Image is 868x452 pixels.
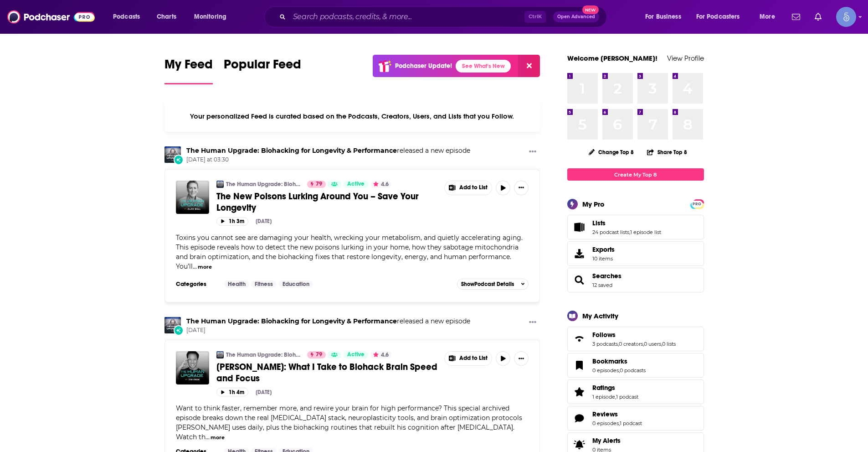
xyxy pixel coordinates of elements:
span: , [618,341,619,347]
span: , [643,341,644,347]
a: Lists [570,221,589,234]
img: The Human Upgrade: Biohacking for Longevity & Performance [164,146,181,163]
h3: released a new episode [186,317,470,326]
a: Exports [567,241,704,266]
a: 79 [307,181,326,188]
div: [DATE] [256,218,272,224]
a: 0 creators [619,341,643,347]
img: The Human Upgrade: Biohacking for Longevity & Performance [164,317,181,333]
p: Podchaser Update! [395,62,452,70]
a: 0 lists [662,341,676,347]
a: The New Poisons Lurking Around You – Save Your Longevity [216,191,438,213]
div: New Episode [174,155,184,165]
button: Show More Button [514,351,529,366]
div: Your personalized Feed is curated based on the Podcasts, Creators, Users, and Lists that you Follow. [164,101,540,132]
a: Searches [570,274,589,286]
span: Lists [567,215,704,239]
span: Add to List [459,184,488,191]
span: The New Poisons Lurking Around You – Save Your Longevity [216,191,419,213]
span: 10 items [592,255,615,262]
a: Bookmarks [592,357,646,365]
img: The New Poisons Lurking Around You – Save Your Longevity [176,181,209,214]
a: 1 podcast [620,420,642,426]
a: PRO [692,200,703,207]
a: 0 podcasts [620,367,646,374]
span: ... [193,262,197,270]
span: Ratings [592,384,615,392]
a: See What's New [456,60,511,73]
span: Monitoring [194,10,226,23]
a: Follows [570,333,589,345]
a: Health [224,281,249,288]
span: Bookmarks [567,353,704,378]
span: , [619,367,620,374]
span: Follows [567,327,704,351]
img: The Human Upgrade: Biohacking for Longevity & Performance [216,351,224,358]
span: For Business [645,10,681,23]
a: Podchaser - Follow, Share and Rate Podcasts [7,8,95,26]
a: Follows [592,331,676,339]
button: open menu [690,10,753,24]
button: 4.6 [370,181,391,188]
a: Popular Feed [224,57,301,84]
a: Reviews [570,412,589,425]
input: Search podcasts, credits, & more... [289,10,524,24]
a: The Human Upgrade: Biohacking for Longevity & Performance [216,181,224,188]
span: For Podcasters [696,10,740,23]
a: Active [344,181,368,188]
span: My Alerts [592,436,621,445]
div: New Episode [174,325,184,335]
button: Open AdvancedNew [553,11,599,22]
button: open menu [639,10,693,24]
a: View Profile [667,54,704,62]
span: Reviews [592,410,618,418]
span: Podcasts [113,10,140,23]
a: Education [279,281,313,288]
span: Follows [592,331,616,339]
span: Logged in as Spiral5-G1 [836,7,856,27]
span: More [760,10,775,23]
span: Exports [570,247,589,260]
a: The Human Upgrade: Biohacking for Longevity & Performance [226,351,301,358]
span: ... [205,433,210,441]
span: Exports [592,245,615,254]
span: Reviews [567,406,704,431]
span: Popular Feed [224,57,301,78]
a: 3 podcasts [592,341,618,347]
button: open menu [753,10,786,24]
button: ShowPodcast Details [457,279,529,290]
span: My Feed [164,57,213,78]
img: User Profile [836,7,856,27]
button: open menu [107,10,152,24]
a: 12 saved [592,282,612,288]
a: 24 podcast lists [592,229,629,235]
button: 4.6 [370,351,391,358]
div: [DATE] [256,389,272,395]
a: 79 [307,351,326,358]
button: Show More Button [445,181,492,195]
span: Active [347,180,365,189]
span: Show Podcast Details [461,281,514,287]
span: Lists [592,219,606,227]
span: [DATE] at 03:30 [186,156,470,164]
button: 1h 4m [216,388,248,396]
button: open menu [188,10,238,24]
a: [PERSON_NAME]: What I Take to Biohack Brain Speed and Focus [216,361,438,384]
a: 1 episode list [630,229,661,235]
span: Toxins you cannot see are damaging your health, wrecking your metabolism, and quietly acceleratin... [176,234,523,270]
span: Open Advanced [557,15,595,19]
button: more [198,263,212,271]
button: more [211,434,225,442]
a: 0 users [644,341,661,347]
img: Jim Kwik: What I Take to Biohack Brain Speed and Focus [176,351,209,384]
a: Fitness [251,281,277,288]
a: 1 podcast [616,394,638,400]
button: 1h 3m [216,217,248,226]
span: , [619,420,620,426]
span: 79 [316,350,322,359]
span: Bookmarks [592,357,627,365]
a: Ratings [570,385,589,398]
